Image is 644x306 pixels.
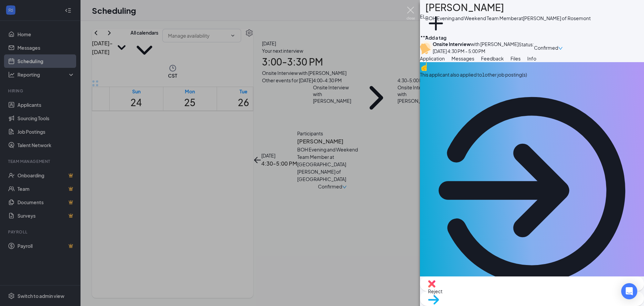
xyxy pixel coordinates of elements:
span: Files [511,55,521,61]
span: Reject [428,288,636,295]
span: Feedback [481,55,504,61]
div: This applicant also applied to 1 other job posting(s) [420,71,644,78]
div: with [PERSON_NAME] [433,41,519,47]
button: PlusAdd a tag [425,13,446,41]
div: EL [420,13,425,20]
svg: ArrowCircle [420,78,644,303]
span: Application [420,55,445,61]
div: [DATE] 4:30 PM - 5:00 PM [433,47,519,55]
span: down [558,46,563,51]
span: Confirmed [534,44,558,51]
svg: Ellipses [420,33,428,41]
span: Messages [451,55,474,61]
div: BOH Evening and Weekend Team Member at [PERSON_NAME] of Rosemont [425,15,591,21]
div: Open Intercom Messenger [621,283,637,299]
svg: Plus [425,13,446,34]
span: Info [527,55,536,61]
div: Status : [519,41,534,55]
b: Onsite Interview [433,41,471,47]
